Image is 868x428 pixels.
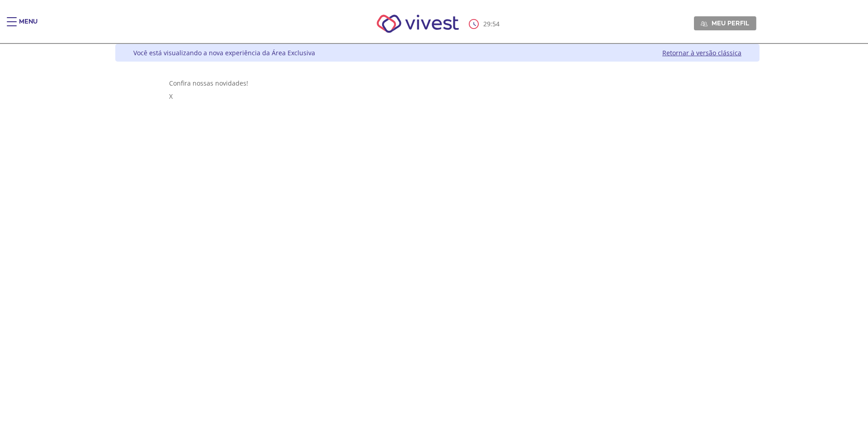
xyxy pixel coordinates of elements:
div: Menu [19,17,38,35]
span: Meu perfil [712,19,749,27]
span: 54 [492,19,500,28]
div: : [469,19,501,29]
a: Retornar à versão clássica [662,48,741,57]
div: Confira nossas novidades! [169,79,706,87]
img: Meu perfil [701,20,708,27]
span: 29 [483,19,491,28]
img: Vivest [367,5,469,43]
span: X [169,92,173,101]
div: Você está visualizando a nova experiência da Área Exclusiva [133,48,315,57]
div: Vivest [108,44,759,428]
a: Meu perfil [694,16,756,30]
